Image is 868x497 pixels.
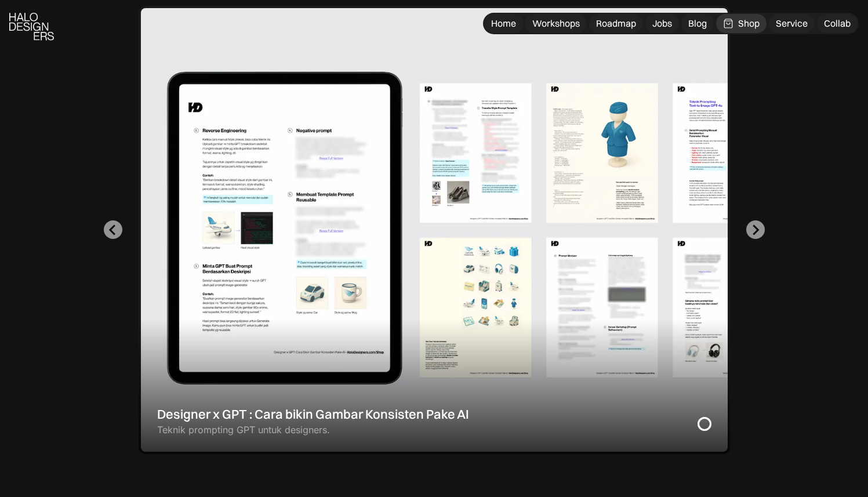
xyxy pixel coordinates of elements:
div: Collab [824,17,851,30]
img: tab_keywords_by_traffic_grey.svg [115,67,125,77]
a: Service [769,14,815,33]
div: 1 of 2 [139,6,730,454]
a: Jobs [645,14,679,33]
div: Domain: [DOMAIN_NAME] [30,30,128,39]
div: Service [776,17,808,30]
div: Home [491,17,516,30]
div: Blog [688,17,707,30]
img: tab_domain_overview_orange.svg [31,67,41,77]
img: logo_orange.svg [19,19,28,28]
a: Home [484,14,523,33]
div: Roadmap [596,17,636,30]
a: Blog [681,14,714,33]
div: Shop [738,17,760,30]
a: Collab [817,14,858,33]
a: Workshops [525,14,587,33]
a: Roadmap [589,14,643,33]
div: Workshops [532,17,580,30]
div: Jobs [652,17,672,30]
a: Shop [716,14,767,33]
button: Go to last slide [104,220,122,239]
img: website_grey.svg [19,30,28,39]
div: v 4.0.25 [32,19,57,28]
div: Keywords by Traffic [128,68,195,76]
a: Designer x GPT : Cara bikin Gambar Konsisten Pake AITeknik prompting GPT untuk designers. [139,6,730,454]
button: Next slide [746,220,765,239]
div: Domain Overview [44,68,104,76]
